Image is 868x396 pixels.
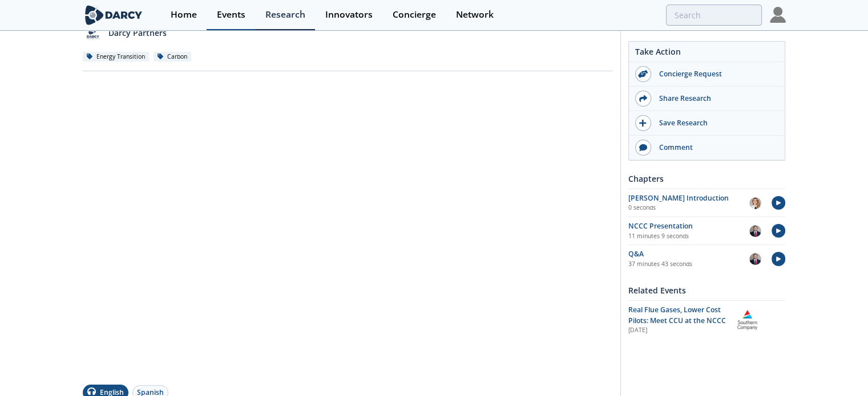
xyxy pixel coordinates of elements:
span: Real Flue Gases, Lower Cost Pilots: Meet CCU at the NCCC [628,305,726,325]
p: 0 seconds [628,203,749,213]
img: Profile [770,7,786,23]
img: Southern Company [737,310,757,330]
input: Advanced Search [666,5,762,26]
div: Take Action [629,46,785,62]
div: Comment [651,142,779,153]
img: play-chapters.svg [772,252,786,266]
p: 11 minutes 9 seconds [628,232,749,241]
div: Save Research [651,118,779,128]
div: Network [456,10,494,19]
div: [PERSON_NAME] Introduction [628,193,749,203]
img: play-chapters.svg [772,224,786,238]
div: Concierge Request [651,69,779,79]
img: 47500b57-f1ab-48fc-99f2-2a06715d5bad [749,253,761,265]
img: 47500b57-f1ab-48fc-99f2-2a06715d5bad [749,225,761,237]
div: NCCC Presentation [628,221,749,231]
div: Energy Transition [83,52,150,62]
a: Real Flue Gases, Lower Cost Pilots: Meet CCU at the NCCC [DATE] Southern Company [628,305,785,335]
iframe: vimeo [83,79,612,377]
div: Chapters [628,169,785,189]
p: Darcy Partners [108,27,167,39]
div: Q&A [628,249,749,259]
img: logo-wide.svg [83,5,145,25]
img: play-chapters.svg [772,196,786,210]
div: Carbon [154,52,192,62]
div: Events [217,10,245,19]
p: 37 minutes 43 seconds [628,260,749,269]
div: Related Events [628,280,785,300]
div: [DATE] [628,326,729,335]
img: 44ccd8c9-e52b-4c72-ab7d-11e8f517fc49 [749,197,761,209]
div: Research [265,10,305,19]
div: Share Research [651,93,779,104]
div: Concierge [393,10,436,19]
div: Home [171,10,197,19]
div: Innovators [325,10,373,19]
